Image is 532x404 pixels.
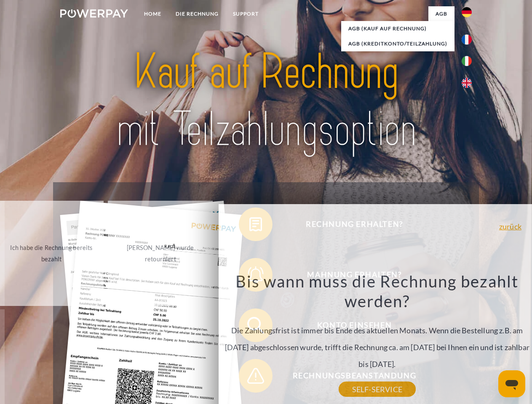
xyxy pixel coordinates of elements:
img: de [462,7,472,17]
div: Ich habe die Rechnung bereits bezahlt [4,242,99,265]
img: logo-powerpay-white.svg [60,9,128,18]
div: [PERSON_NAME] wurde retourniert [113,242,208,265]
img: en [462,78,472,88]
img: it [462,56,472,66]
a: AGB (Kauf auf Rechnung) [341,21,454,36]
a: AGB (Kreditkonto/Teilzahlung) [341,36,454,51]
a: zurück [499,223,521,230]
h3: Bis wann muss die Rechnung bezahlt werden? [223,271,531,311]
iframe: Schaltfläche zum Öffnen des Messaging-Fensters [498,370,525,397]
a: DIE RECHNUNG [168,6,226,21]
a: Home [137,6,168,21]
img: title-powerpay_de.svg [80,40,452,161]
a: agb [428,6,454,21]
div: Die Zahlungsfrist ist immer bis Ende des aktuellen Monats. Wenn die Bestellung z.B. am [DATE] abg... [223,271,531,389]
a: SELF-SERVICE [339,382,416,397]
img: fr [462,35,472,45]
a: SUPPORT [226,6,266,21]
